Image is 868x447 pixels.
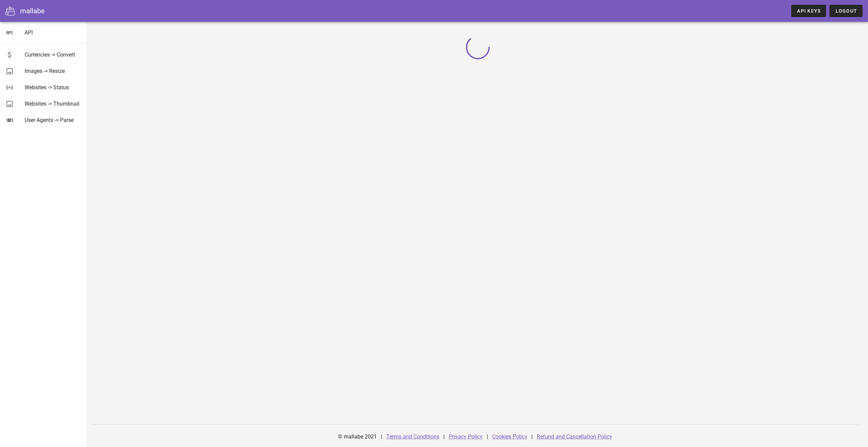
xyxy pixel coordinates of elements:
a: Refund and Cancellation Policy [537,433,612,440]
div: mallabe [20,6,45,16]
div: | [487,429,488,445]
div: | [443,429,445,445]
div: | [381,429,382,445]
div: © mallabe 2021 [334,429,381,445]
div: Currencies -> Convert [25,51,82,58]
button: Logout [829,5,863,17]
span: Logout [835,8,857,14]
div: User Agents -> Parse [25,117,82,123]
a: API Keys [791,5,826,17]
div: Websites -> Status [25,84,82,91]
div: API [25,29,82,36]
div: | [531,429,533,445]
a: Privacy Policy [449,433,483,440]
span: API Keys [797,8,821,14]
a: Cookies Policy [492,433,527,440]
div: Websites -> Thumbnail [25,101,82,107]
a: Terms and Conditions [386,433,439,440]
div: Images -> Resize [25,68,82,74]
